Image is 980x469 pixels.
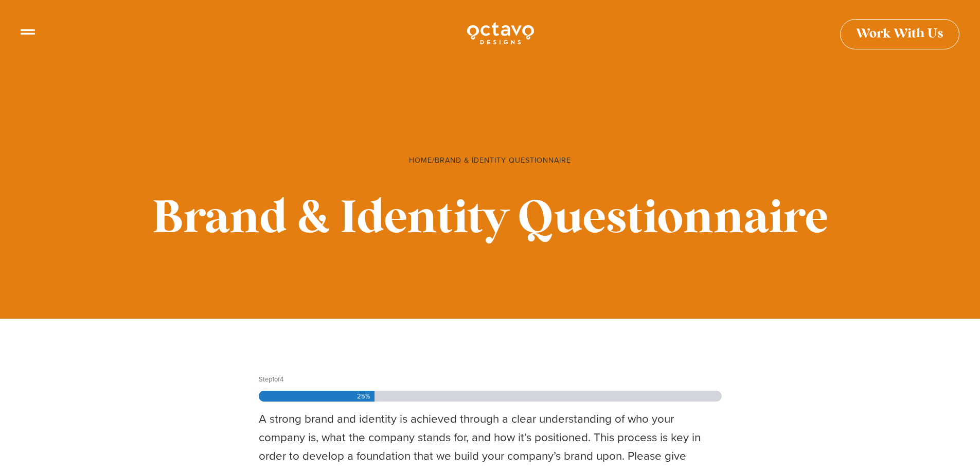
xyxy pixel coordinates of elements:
[259,370,722,389] p: Step of
[409,154,571,166] span: /
[272,374,274,384] span: 1
[435,154,571,166] span: Brand & Identity Questionnaire
[280,374,283,384] span: 4
[357,391,370,402] span: 25%
[409,154,432,166] a: Home
[130,192,850,247] h1: Brand & Identity Questionnaire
